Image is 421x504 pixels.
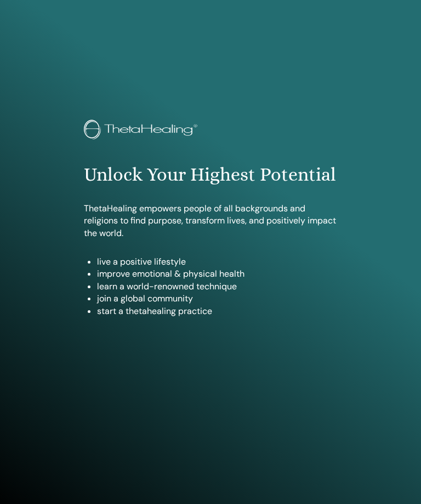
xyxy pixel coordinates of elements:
[97,256,337,268] li: live a positive lifestyle
[97,305,337,317] li: start a thetahealing practice
[84,164,337,186] h1: Unlock Your Highest Potential
[97,293,337,305] li: join a global community
[97,281,337,293] li: learn a world-renowned technique
[97,268,337,280] li: improve emotional & physical health
[84,203,337,239] p: ThetaHealing empowers people of all backgrounds and religions to find purpose, transform lives, a...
